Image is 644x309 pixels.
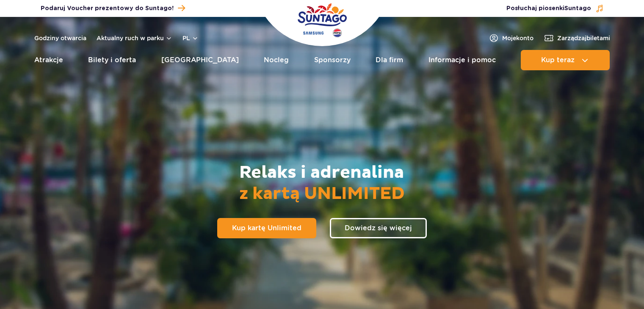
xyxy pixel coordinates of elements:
a: Nocleg [264,50,289,70]
span: Kup teraz [541,56,575,64]
button: Posłuchaj piosenkiSuntago [506,4,604,13]
a: Sponsorzy [314,50,351,70]
h2: Relaks i adrenalina [239,162,405,204]
a: Mojekonto [489,33,533,43]
span: Suntago [564,6,591,11]
a: Bilety i oferta [88,50,136,70]
a: Informacje i pomoc [428,50,496,70]
span: Kup kartę Unlimited [232,225,301,232]
a: Zarządzajbiletami [544,33,610,43]
span: Zarządzaj biletami [557,34,610,42]
a: Kup kartę Unlimited [217,218,316,238]
a: Podaruj Voucher prezentowy do Suntago! [41,3,185,14]
span: Dowiedz się więcej [345,225,412,232]
button: Kup teraz [521,50,610,70]
button: pl [182,34,199,42]
a: [GEOGRAPHIC_DATA] [161,50,239,70]
button: Aktualny ruch w parku [97,35,172,41]
a: Dla firm [376,50,403,70]
span: Posłuchaj piosenki [506,4,591,13]
a: Atrakcje [34,50,63,70]
span: Moje konto [502,34,533,42]
span: Podaruj Voucher prezentowy do Suntago! [41,4,174,13]
a: Godziny otwarcia [34,34,86,42]
span: z kartą UNLIMITED [239,183,405,204]
a: Dowiedz się więcej [330,218,427,238]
